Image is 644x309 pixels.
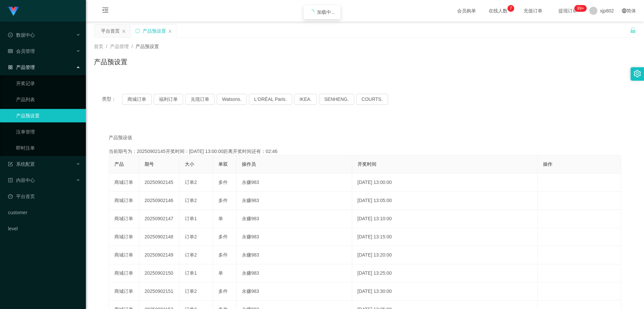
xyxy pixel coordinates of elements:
span: 内容中心 [8,178,35,183]
td: 20250902150 [139,264,179,282]
span: 期号 [145,161,154,167]
sup: 252 [575,5,587,12]
td: 20250902145 [139,173,179,192]
a: 产品列表 [16,93,80,106]
td: 永赚983 [236,264,352,282]
span: 大小 [185,161,194,167]
span: 系统配置 [8,161,35,167]
a: 图标: dashboard平台首页 [8,190,80,203]
td: [DATE] 13:10:00 [352,210,538,228]
button: 商城订单 [122,94,152,105]
td: [DATE] 13:00:00 [352,173,538,192]
span: 多件 [218,252,228,258]
span: 订单2 [185,198,197,203]
span: 类型： [102,94,122,105]
i: 图标: unlock [630,27,636,33]
button: SENHENG. [319,94,354,105]
td: [DATE] 13:30:00 [352,282,538,301]
span: 产品 [114,161,124,167]
span: 操作 [543,161,552,167]
span: 数据中心 [8,32,35,38]
span: 产品管理 [110,44,129,49]
span: 会员管理 [8,48,35,54]
a: 即时注单 [16,141,80,155]
a: 开奖记录 [16,77,80,90]
i: 图标: profile [8,178,13,183]
td: 商城订单 [109,210,139,228]
i: 图标: table [8,49,13,53]
div: 产品预设置 [143,25,166,37]
span: 产品管理 [8,65,35,70]
td: [DATE] 13:05:00 [352,192,538,210]
td: 商城订单 [109,246,139,264]
td: [DATE] 13:20:00 [352,246,538,264]
td: [DATE] 13:15:00 [352,228,538,246]
span: 多件 [218,234,228,239]
i: 图标: appstore-o [8,65,13,70]
td: 永赚983 [236,282,352,301]
td: 永赚983 [236,228,352,246]
td: 20250902148 [139,228,179,246]
i: 图标: sync [135,29,140,33]
td: 20250902146 [139,192,179,210]
td: 商城订单 [109,173,139,192]
td: 20250902149 [139,246,179,264]
span: 订单1 [185,270,197,276]
a: 注单管理 [16,125,80,139]
td: 商城订单 [109,264,139,282]
span: 订单2 [185,252,197,258]
a: customer [8,206,80,219]
td: 商城订单 [109,192,139,210]
span: 多件 [218,180,228,185]
td: 20250902151 [139,282,179,301]
a: 产品预设置 [16,109,80,122]
td: 商城订单 [109,228,139,246]
td: 商城订单 [109,282,139,301]
span: 开奖时间 [358,161,376,167]
span: 操作员 [242,161,256,167]
span: 订单1 [185,216,197,221]
i: 图标: close [122,29,126,33]
span: / [131,44,133,49]
span: 加载中... [317,9,335,15]
div: 当前期号为：20250902145开奖时间：[DATE] 13:00:00距离开奖时间还有：02:46 [109,148,621,155]
button: L'ORÉAL Paris. [249,94,292,105]
td: 永赚983 [236,173,352,192]
span: 单 [218,216,223,221]
span: / [106,44,107,49]
span: 首页 [94,44,103,49]
td: 永赚983 [236,192,352,210]
span: 订单2 [185,288,197,294]
td: 永赚983 [236,210,352,228]
span: 提现订单 [555,8,581,13]
img: logo.9652507e.png [8,7,19,16]
button: COURTS. [356,94,388,105]
i: 图标: check-circle-o [8,33,13,37]
i: icon: loading [309,9,314,15]
span: 产品预设值 [109,134,132,141]
button: 福利订单 [154,94,183,105]
span: 单双 [218,161,228,167]
p: 7 [509,5,512,12]
span: 多件 [218,288,228,294]
h1: 产品预设置 [94,57,127,67]
i: 图标: close [168,29,172,33]
div: 平台首页 [101,25,120,37]
span: 在线人数 [485,8,511,13]
i: 图标: setting [634,70,641,77]
i: 图标: form [8,162,13,166]
button: Watsons. [217,94,247,105]
span: 多件 [218,198,228,203]
button: 兑现订单 [185,94,215,105]
span: 单 [218,270,223,276]
td: 20250902147 [139,210,179,228]
td: [DATE] 13:25:00 [352,264,538,282]
span: 订单2 [185,180,197,185]
i: 图标: global [622,8,627,13]
span: 订单2 [185,234,197,239]
i: 图标: menu-fold [94,0,117,22]
sup: 7 [507,5,514,12]
td: 永赚983 [236,246,352,264]
span: 充值订单 [520,8,546,13]
button: IKEA. [294,94,317,105]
